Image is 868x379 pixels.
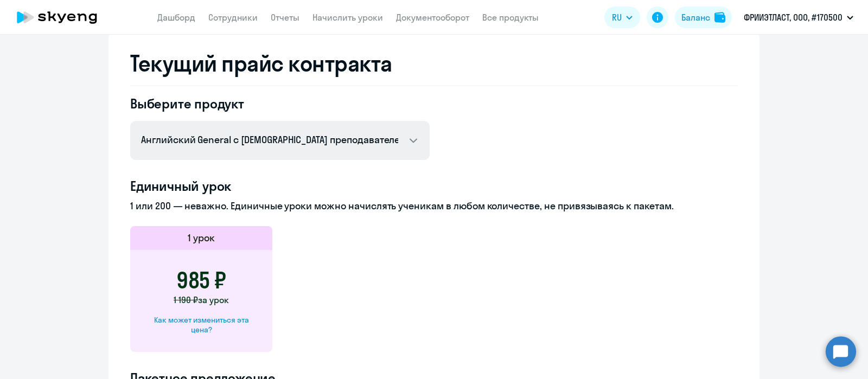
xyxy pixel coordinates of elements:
p: ФРИИЭТЛАСТ, ООО, #170500 [744,11,843,24]
span: RU [612,11,622,24]
a: Сотрудники [208,12,258,23]
div: Как может измениться эта цена? [148,315,255,335]
h4: Единичный урок [130,177,738,195]
a: Начислить уроки [312,12,383,23]
button: Балансbalance [675,7,732,28]
a: Дашборд [157,12,195,23]
a: Отчеты [271,12,299,23]
span: за урок [198,294,229,305]
h4: Выберите продукт [130,95,430,112]
a: Документооборот [396,12,469,23]
button: ФРИИЭТЛАСТ, ООО, #170500 [738,4,859,30]
span: 1 190 ₽ [174,294,198,305]
h3: 985 ₽ [176,267,226,293]
img: balance [714,12,725,23]
h5: 1 урок [188,231,215,245]
div: Баланс [681,11,710,24]
a: Все продукты [482,12,539,23]
button: RU [604,7,640,28]
h2: Текущий прайс контракта [130,50,738,76]
p: 1 или 200 — неважно. Единичные уроки можно начислять ученикам в любом количестве, не привязываясь... [130,199,738,213]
